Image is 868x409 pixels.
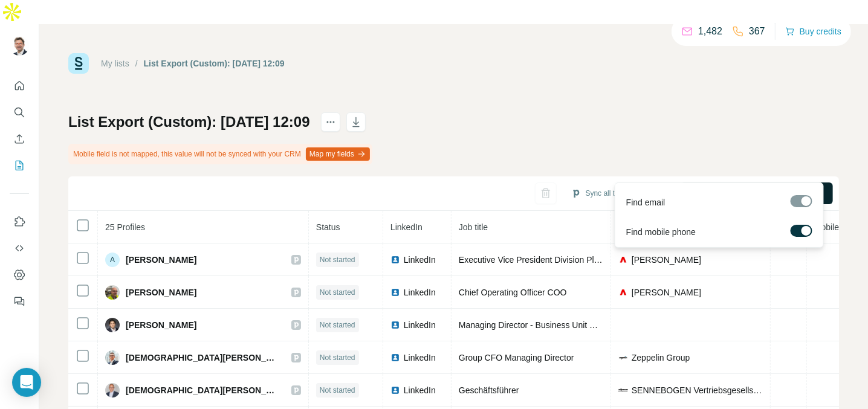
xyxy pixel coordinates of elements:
[320,385,355,396] span: Not started
[459,385,519,395] span: Geschäftsführer
[390,385,400,395] img: LinkedIn logo
[10,128,29,150] button: Enrich CSV
[618,385,628,395] img: company-logo
[459,288,567,297] span: Chief Operating Officer COO
[105,350,120,365] img: Avatar
[126,286,196,298] span: [PERSON_NAME]
[698,24,722,39] p: 1,482
[785,23,841,40] button: Buy credits
[10,36,29,56] img: Avatar
[320,254,355,265] span: Not started
[10,101,29,123] button: Search
[306,147,370,161] button: Map my fields
[320,287,355,298] span: Not started
[10,75,29,97] button: Quick start
[459,222,488,232] span: Job title
[390,255,400,265] img: LinkedIn logo
[626,196,666,208] span: Find email
[10,291,29,312] button: Feedback
[632,286,701,298] span: [PERSON_NAME]
[632,384,763,396] span: SENNEBOGEN Vertriebsgesellschaft
[390,353,400,362] img: LinkedIn logo
[126,319,196,331] span: [PERSON_NAME]
[316,222,340,232] span: Status
[618,288,628,297] img: company-logo
[390,222,423,232] span: LinkedIn
[632,254,701,266] span: [PERSON_NAME]
[126,384,279,396] span: [DEMOGRAPHIC_DATA][PERSON_NAME]
[626,226,696,238] span: Find mobile phone
[404,286,436,298] span: LinkedIn
[105,318,120,332] img: Avatar
[68,144,372,164] div: Mobile field is not mapped, this value will not be synced with your CRM
[135,57,138,69] li: /
[459,320,629,330] span: Managing Director - Business Unit Hydraulics
[144,57,285,69] div: List Export (Custom): [DATE] 12:09
[404,384,436,396] span: LinkedIn
[390,288,400,297] img: LinkedIn logo
[404,319,436,331] span: LinkedIn
[105,285,120,300] img: Avatar
[105,253,120,267] div: A
[68,53,89,74] img: Surfe Logo
[321,112,340,132] button: actions
[749,24,765,39] p: 367
[105,383,120,398] img: Avatar
[390,320,400,330] img: LinkedIn logo
[563,184,675,202] button: Sync all to Pipedrive (25)
[618,353,628,362] img: company-logo
[320,320,355,330] span: Not started
[404,352,436,364] span: LinkedIn
[10,264,29,286] button: Dashboard
[10,211,29,233] button: Use Surfe on LinkedIn
[105,222,145,232] span: 25 Profiles
[10,155,29,176] button: My lists
[101,59,129,68] a: My lists
[320,352,355,363] span: Not started
[12,368,41,397] div: Open Intercom Messenger
[632,352,690,364] span: Zeppelin Group
[68,112,310,132] h1: List Export (Custom): [DATE] 12:09
[814,222,839,232] span: Mobile
[459,353,574,362] span: Group CFO Managing Director
[404,254,436,266] span: LinkedIn
[126,352,279,364] span: [DEMOGRAPHIC_DATA][PERSON_NAME]
[618,255,628,265] img: company-logo
[126,254,196,266] span: [PERSON_NAME]
[459,255,610,265] span: Executive Vice President Division Plants
[10,237,29,259] button: Use Surfe API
